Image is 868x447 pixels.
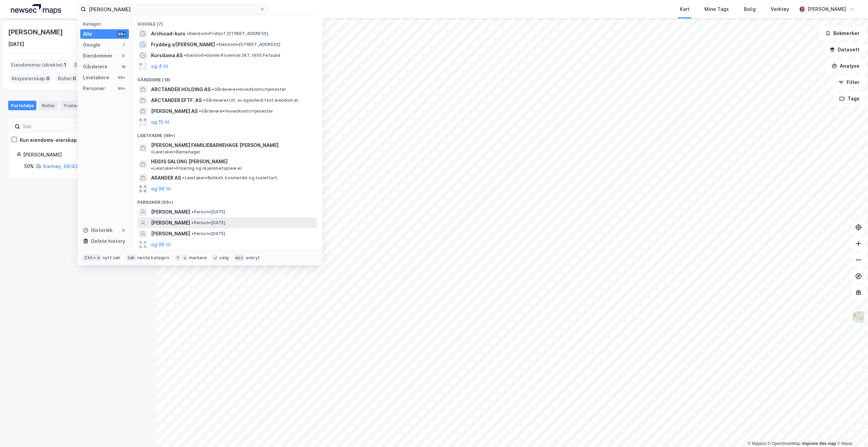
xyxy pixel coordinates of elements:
[151,118,169,126] button: og 15 til
[187,31,189,36] span: •
[203,98,205,103] span: •
[182,175,184,180] span: •
[151,51,183,60] span: Kursdama AS
[55,73,79,84] div: Roller :
[191,231,194,236] span: •
[11,4,61,14] img: logo.a4113a55bc3d86da70a041830d287a7e.svg
[151,230,190,238] span: [PERSON_NAME]
[132,72,322,84] div: Gårdeiere (18)
[117,31,126,37] div: 99+
[121,53,126,59] div: 0
[43,162,119,170] div: ( hjemmelshaver )
[83,73,109,82] div: Leietakere
[151,174,181,182] span: ARANDER AS
[86,4,260,14] input: Søk på adresse, matrikkel, gårdeiere, leietakere eller personer
[768,441,801,446] a: OpenStreetMap
[184,53,280,58] span: Eiendom • Gamle Rovenvei 267, 1900 Fetsund
[24,162,34,170] div: 50%
[151,166,153,171] span: •
[121,228,126,233] div: 0
[151,85,211,94] span: ARCTANDER HOLDING AS
[132,194,322,206] div: Personer (99+)
[246,255,260,261] div: avbryt
[83,254,101,261] div: Ctrl + k
[73,74,76,83] span: 0
[8,101,36,110] div: Portefølje
[132,128,322,140] div: Leietakere (99+)
[151,219,190,227] span: [PERSON_NAME]
[191,231,225,236] span: Person • [DATE]
[151,107,198,115] span: [PERSON_NAME] AS
[833,76,865,89] button: Filter
[191,209,225,215] span: Person • [DATE]
[126,254,136,261] div: tab
[819,27,865,40] button: Bokmerker
[117,86,126,91] div: 99+
[121,42,126,48] div: 7
[151,149,153,154] span: •
[151,149,200,155] span: Leietaker • Barnehager
[216,42,280,47] span: Eiendom • [STREET_ADDRESS]
[748,441,766,446] a: Mapbox
[189,255,207,261] div: markere
[212,87,286,92] span: Gårdeiere • Hovedkontortjenester
[83,84,105,93] div: Personer
[834,414,868,447] iframe: Chat Widget
[234,254,245,261] div: esc
[72,60,137,70] div: Eiendommer (Indirekte) :
[20,121,95,132] input: Søk
[132,16,322,28] div: Google (7)
[199,109,201,114] span: •
[23,151,140,159] div: [PERSON_NAME]
[184,53,186,58] span: •
[64,61,66,69] span: 1
[151,208,190,216] span: [PERSON_NAME]
[151,62,168,70] button: og 4 til
[83,226,113,234] div: Historikk
[9,60,69,70] div: Eiendommer (direkte) :
[704,5,729,13] div: Mine Tags
[807,5,846,13] div: [PERSON_NAME]
[187,31,268,36] span: Eiendom • Fridtjof [STREET_ADDRESS]
[826,59,865,73] button: Analyse
[83,63,107,71] div: Gårdeiere
[191,220,194,225] span: •
[43,163,80,169] a: Karmøy, 68/421
[203,98,299,103] span: Gårdeiere • Utl. av egen/leid fast eiendom el.
[151,30,185,38] span: Archicad-kurs
[91,237,125,245] div: Delete history
[83,41,100,49] div: Google
[151,158,228,166] span: HEIDIS SALONG [PERSON_NAME]
[744,5,756,13] div: Bolig
[121,64,126,69] div: 18
[46,74,50,83] span: 0
[9,73,52,84] div: Aksjeeierskap :
[39,101,58,110] div: Roller
[212,87,214,92] span: •
[771,5,789,13] div: Verktøy
[151,166,243,171] span: Leietaker • Frisering og skjønnhetspleie el.
[852,311,865,324] img: Z
[834,92,865,105] button: Tags
[8,40,24,48] div: [DATE]
[191,220,225,226] span: Person • [DATE]
[216,42,218,47] span: •
[103,255,121,261] div: nytt søk
[61,101,107,110] div: Transaksjoner
[151,40,215,49] span: Fryddeg v/[PERSON_NAME]
[117,75,126,80] div: 99+
[151,141,279,149] span: [PERSON_NAME] FAMILIEBARNEHAGE [PERSON_NAME]
[151,96,202,104] span: ARCTANDER EFTF. AS
[219,255,229,261] div: velg
[199,109,273,114] span: Gårdeiere • Hovedkontortjenester
[83,30,92,38] div: Alle
[83,21,129,27] div: Kategori
[824,43,865,56] button: Datasett
[137,255,169,261] div: neste kategori
[191,209,194,214] span: •
[680,5,689,13] div: Kart
[834,414,868,447] div: Kontrollprogram for chat
[182,175,278,181] span: Leietaker • Butikkh. kosmetikk og toalettart.
[802,441,836,446] a: Improve this map
[151,241,171,249] button: og 96 til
